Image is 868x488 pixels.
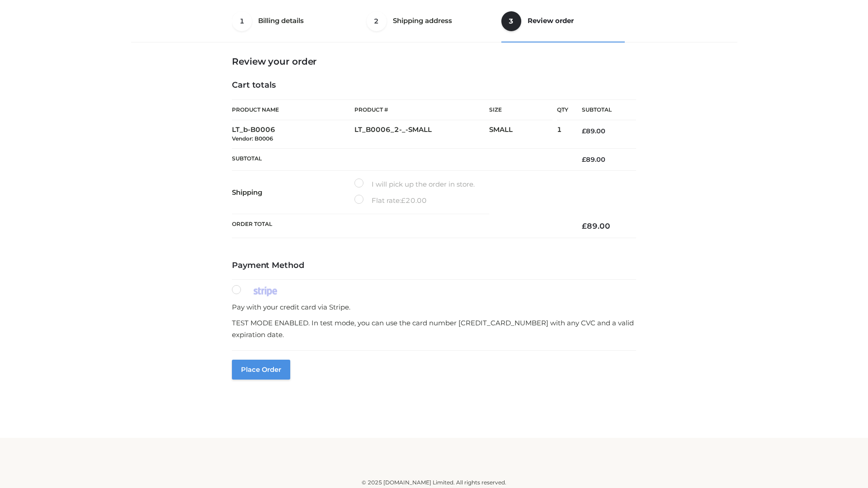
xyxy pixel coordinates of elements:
h3: Review your order [232,56,636,67]
th: Subtotal [232,148,568,170]
span: £ [582,127,586,135]
label: Flat rate: [354,195,427,206]
th: Product # [354,99,489,120]
bdi: 89.00 [582,155,605,164]
p: TEST MODE ENABLED. In test mode, you can use the card number [CREDIT_CARD_NUMBER] with any CVC an... [232,317,636,340]
bdi: 89.00 [582,221,610,230]
td: LT_b-B0006 [232,120,354,149]
div: © 2025 [DOMAIN_NAME] Limited. All rights reserved. [134,478,734,487]
h4: Payment Method [232,261,636,271]
span: £ [582,155,586,164]
span: £ [401,196,406,205]
small: Vendor: B0006 [232,135,273,142]
bdi: 20.00 [401,196,427,205]
td: 1 [557,120,568,149]
td: SMALL [489,120,557,149]
td: LT_B0006_2-_-SMALL [354,120,489,149]
label: I will pick up the order in store. [354,178,475,190]
th: Shipping [232,171,354,214]
th: Product Name [232,99,354,120]
h4: Cart totals [232,80,636,90]
th: Subtotal [568,100,636,120]
button: Place order [232,360,290,380]
span: £ [582,221,587,230]
th: Order Total [232,214,568,238]
p: Pay with your credit card via Stripe. [232,301,636,313]
th: Size [489,100,552,120]
th: Qty [557,99,568,120]
bdi: 89.00 [582,127,605,135]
